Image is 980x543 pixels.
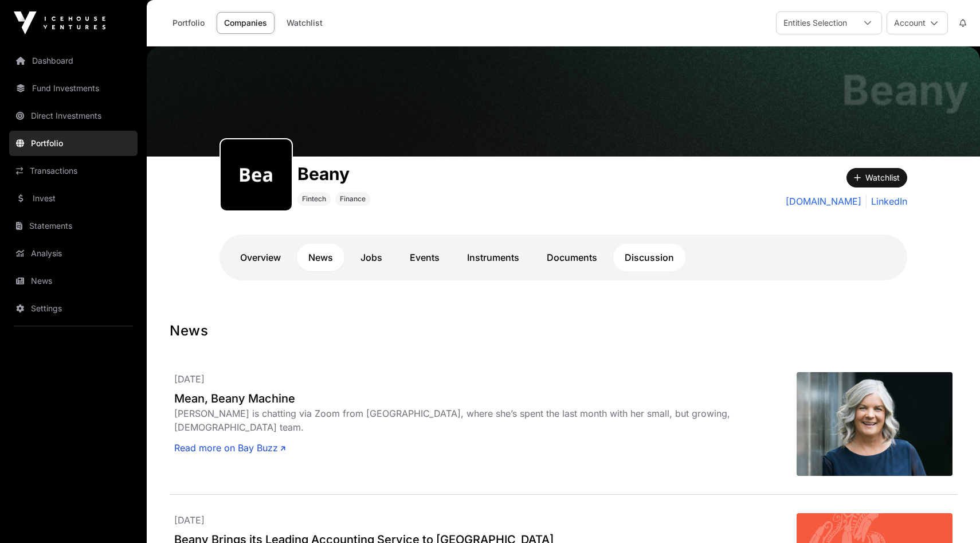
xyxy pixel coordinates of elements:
[9,241,138,266] a: Analysis
[170,322,957,340] h1: News
[9,158,138,183] a: Transactions
[842,69,969,111] h1: Beany
[147,46,980,157] img: Beany
[229,244,292,271] a: Overview
[9,296,138,321] a: Settings
[923,488,980,543] iframe: Chat Widget
[217,12,275,34] a: Companies
[340,194,366,204] span: Finance
[9,268,138,294] a: News
[786,194,861,208] a: [DOMAIN_NAME]
[174,372,797,386] p: [DATE]
[174,407,797,434] div: [PERSON_NAME] is chatting via Zoom from [GEOGRAPHIC_DATA], where she’s spent the last month with ...
[165,12,212,34] a: Portfolio
[174,513,797,527] p: [DATE]
[297,163,370,184] h1: Beany
[9,186,138,211] a: Invest
[229,244,898,271] nav: Tabs
[797,372,952,476] img: BB72-Sue-BEANY-1200x800-1.jpg
[9,103,138,128] a: Direct Investments
[535,244,609,271] a: Documents
[613,244,685,271] a: Discussion
[349,244,394,271] a: Jobs
[174,390,797,407] a: Mean, Beany Machine
[297,244,344,271] a: News
[9,76,138,101] a: Fund Investments
[279,12,330,34] a: Watchlist
[456,244,531,271] a: Instruments
[225,144,287,206] img: beany196.png
[174,441,285,455] a: Read more on Bay Buzz
[846,168,907,187] button: Watchlist
[14,11,105,34] img: Icehouse Ventures Logo
[302,194,326,204] span: Fintech
[777,12,854,34] div: Entities Selection
[9,48,138,73] a: Dashboard
[398,244,451,271] a: Events
[866,194,907,208] a: LinkedIn
[9,131,138,156] a: Portfolio
[887,11,948,34] button: Account
[9,213,138,239] a: Statements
